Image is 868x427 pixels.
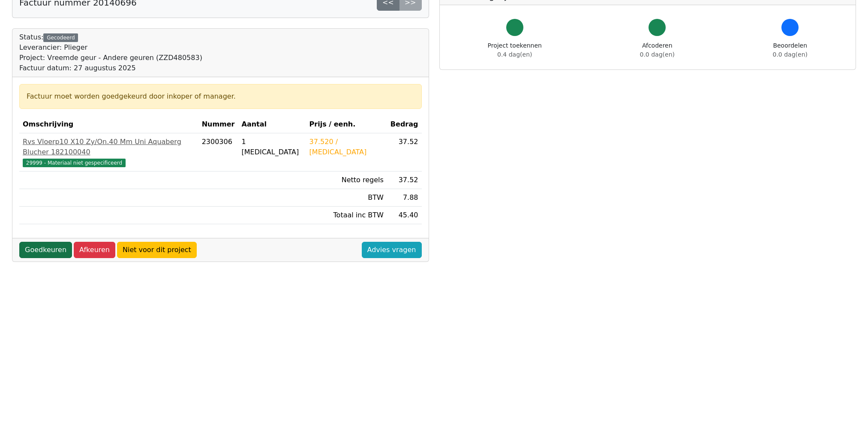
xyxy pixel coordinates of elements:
[306,189,387,207] td: BTW
[117,242,197,258] a: Niet voor dit project
[242,137,303,157] div: 1 [MEDICAL_DATA]
[387,189,422,207] td: 7.88
[74,242,115,258] a: Afkeuren
[306,207,387,224] td: Totaal inc BTW
[387,116,422,133] th: Bedrag
[198,133,238,171] td: 2300306
[19,32,202,73] div: Status:
[238,116,306,133] th: Aantal
[640,51,675,58] span: 0.0 dag(en)
[309,137,384,157] div: 37.520 / [MEDICAL_DATA]
[306,116,387,133] th: Prijs / eenh.
[362,242,422,258] a: Advies vragen
[497,51,532,58] span: 0.4 dag(en)
[23,137,195,168] a: Rvs Vloerp10 X10 Zy/On.40 Mm Uni Aquaberg Blucher 18210004029999 - Materiaal niet gespecificeerd
[773,51,808,58] span: 0.0 dag(en)
[19,63,202,73] div: Factuur datum: 27 augustus 2025
[19,42,202,53] div: Leverancier: Plieger
[23,137,195,157] div: Rvs Vloerp10 X10 Zy/On.40 Mm Uni Aquaberg Blucher 182100040
[23,159,126,167] span: 29999 - Materiaal niet gespecificeerd
[387,133,422,171] td: 37.52
[19,242,72,258] a: Goedkeuren
[773,41,808,59] div: Beoordelen
[306,171,387,189] td: Netto regels
[19,53,202,63] div: Project: Vreemde geur - Andere geuren (ZZD480583)
[488,41,542,59] div: Project toekennen
[387,207,422,224] td: 45.40
[640,41,675,59] div: Afcoderen
[27,91,414,102] div: Factuur moet worden goedgekeurd door inkoper of manager.
[387,171,422,189] td: 37.52
[43,33,78,42] div: Gecodeerd
[198,116,238,133] th: Nummer
[19,116,198,133] th: Omschrijving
